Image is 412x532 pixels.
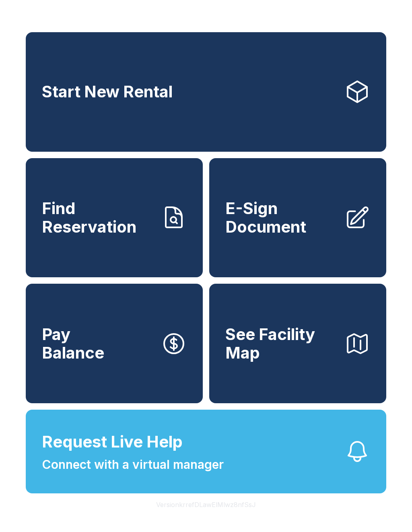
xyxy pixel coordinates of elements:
[225,199,338,236] span: E-Sign Document
[26,158,203,278] a: Find Reservation
[209,158,386,278] a: E-Sign Document
[42,199,154,236] span: Find Reservation
[42,82,173,101] span: Start New Rental
[225,325,338,362] span: See Facility Map
[42,456,224,474] span: Connect with a virtual manager
[42,430,183,454] span: Request Live Help
[26,284,203,403] button: PayBalance
[150,493,262,516] button: VersionkrrefDLawElMlwz8nfSsJ
[26,410,386,493] button: Request Live HelpConnect with a virtual manager
[209,284,386,403] button: See Facility Map
[26,32,386,152] a: Start New Rental
[42,325,104,362] span: Pay Balance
